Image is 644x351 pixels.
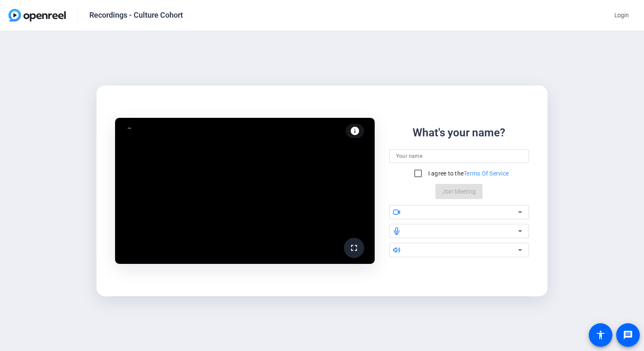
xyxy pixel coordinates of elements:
mat-icon: accessibility [596,330,606,340]
input: Your name [396,151,523,161]
span: Login [614,11,629,20]
div: What's your name? [413,125,505,141]
mat-icon: message [623,330,633,340]
mat-icon: fullscreen [349,243,359,253]
mat-icon: info [350,126,360,136]
img: OpenReel logo [8,9,66,21]
button: Login [608,8,636,23]
div: Recordings - Culture Cohort [89,10,183,20]
a: Terms Of Service [464,170,509,177]
label: I agree to the [427,169,509,178]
